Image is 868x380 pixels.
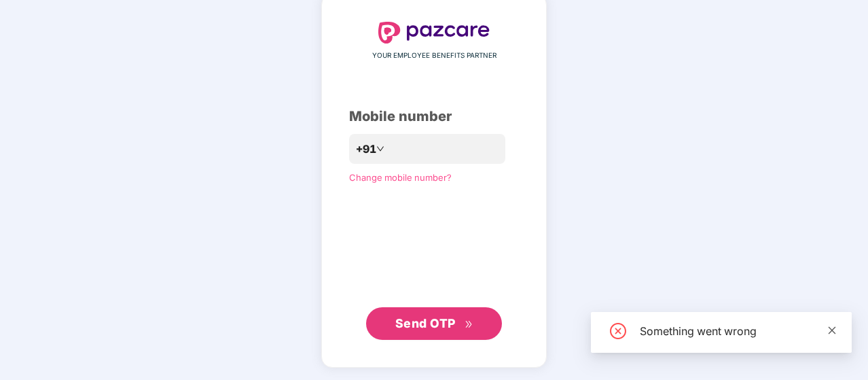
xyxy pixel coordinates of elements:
span: close-circle [610,323,626,339]
span: double-right [465,320,473,329]
div: Something went wrong [640,323,835,339]
img: logo [378,22,490,44]
a: Change mobile number? [349,172,452,183]
div: Mobile number [349,106,519,127]
button: Send OTPdouble-right [366,307,502,340]
span: down [376,145,384,153]
span: +91 [356,141,376,158]
span: close [827,326,837,335]
span: Send OTP [395,316,456,330]
span: YOUR EMPLOYEE BENEFITS PARTNER [372,50,496,61]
